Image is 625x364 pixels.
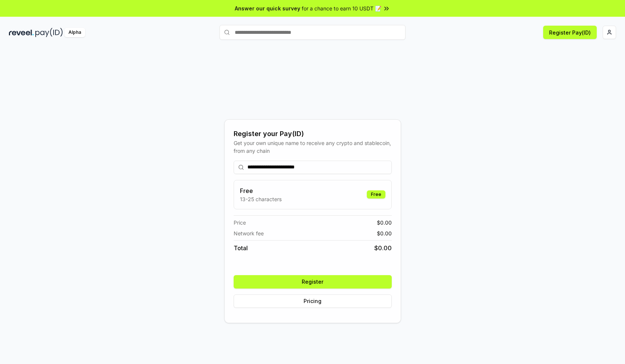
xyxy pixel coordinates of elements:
img: reveel_dark [9,28,34,37]
p: 13-25 characters [240,195,282,203]
span: $ 0.00 [377,229,392,237]
span: Total [234,244,248,252]
span: for a chance to earn 10 USDT 📝 [302,4,381,12]
button: Register [234,275,392,289]
span: Network fee [234,229,264,237]
h3: Free [240,186,282,195]
button: Register Pay(ID) [543,26,597,39]
span: $ 0.00 [377,219,392,226]
div: Free [367,190,385,199]
img: pay_id [35,28,63,37]
span: Price [234,219,246,226]
span: Answer our quick survey [235,4,300,12]
span: $ 0.00 [374,244,392,252]
button: Pricing [234,294,392,308]
div: Alpha [64,28,85,37]
div: Register your Pay(ID) [234,129,392,139]
div: Get your own unique name to receive any crypto and stablecoin, from any chain [234,139,392,155]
